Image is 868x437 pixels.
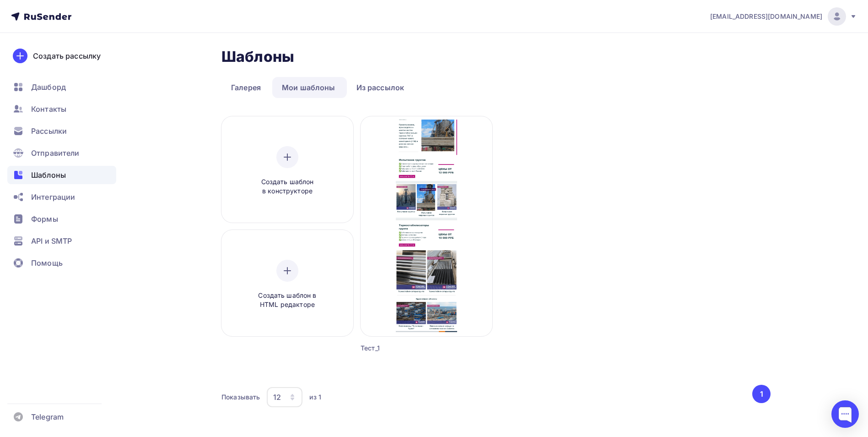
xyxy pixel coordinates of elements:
[31,104,66,115] span: Контакты
[751,385,771,403] ul: Pagination
[7,122,116,140] a: Рассылки
[752,385,771,403] button: Go to page 1
[31,82,66,93] span: Дашборд
[7,100,116,118] a: Контакты
[710,12,822,21] span: [EMAIL_ADDRESS][DOMAIN_NAME]
[710,7,857,26] a: [EMAIL_ADDRESS][DOMAIN_NAME]
[31,411,64,422] span: Telegram
[244,291,331,310] span: Создать шаблон в HTML редакторе
[7,144,116,162] a: Отправители
[347,77,414,98] a: Из рассылок
[221,48,294,66] h2: Шаблоны
[7,166,116,184] a: Шаблоны
[221,77,270,98] a: Галерея
[7,78,116,96] a: Дашборд
[31,213,58,224] span: Формы
[31,191,75,202] span: Интеграции
[244,177,331,196] span: Создать шаблон в конструкторе
[273,392,281,403] div: 12
[7,210,116,228] a: Формы
[31,235,72,246] span: API и SMTP
[33,50,101,61] div: Создать рассылку
[266,387,303,408] button: 12
[31,169,66,180] span: Шаблоны
[31,147,80,158] span: Отправители
[309,393,321,402] div: из 1
[272,77,345,98] a: Мои шаблоны
[31,126,67,137] span: Рассылки
[31,257,63,268] span: Помощь
[221,393,260,402] div: Показывать
[361,344,459,353] div: Тест_1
